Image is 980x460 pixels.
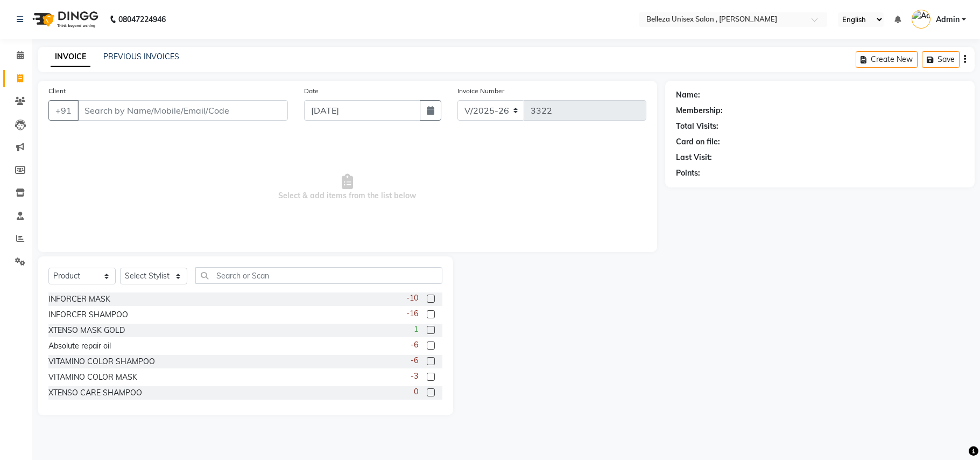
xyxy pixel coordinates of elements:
span: Admin [936,14,960,25]
input: Search by Name/Mobile/Email/Code [77,100,288,121]
span: 0 [414,386,418,398]
div: VITAMINO COLOR SHAMPOO [48,356,155,367]
div: Name: [676,89,700,101]
a: INVOICE [51,47,90,67]
div: Points: [676,168,700,179]
div: Total Visits: [676,121,718,132]
span: Select & add items from the list below [48,134,646,241]
a: PREVIOUS INVOICES [103,52,179,61]
span: -6 [411,355,418,366]
div: Card on file: [676,136,720,148]
button: Create New [856,51,918,68]
div: Membership: [676,105,723,116]
div: XTENSO CARE SHAMPOO [48,387,142,399]
div: VITAMINO COLOR MASK [48,372,137,383]
input: Search or Scan [195,267,442,284]
label: Date [304,86,319,96]
span: -3 [411,371,418,382]
span: -10 [406,292,418,304]
button: Save [922,51,960,68]
label: Client [48,86,66,96]
label: Invoice Number [457,86,504,96]
img: Admin [912,10,930,29]
div: XTENSO MASK GOLD [48,325,125,336]
div: INFORCER SHAMPOO [48,309,128,320]
span: 1 [414,324,418,335]
span: -6 [411,339,418,351]
b: 08047224946 [118,4,166,34]
img: logo [27,4,101,34]
div: Last Visit: [676,152,712,163]
div: INFORCER MASK [48,294,110,305]
div: Absolute repair oil [48,340,111,352]
button: +91 [48,100,79,121]
span: -16 [406,308,418,319]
